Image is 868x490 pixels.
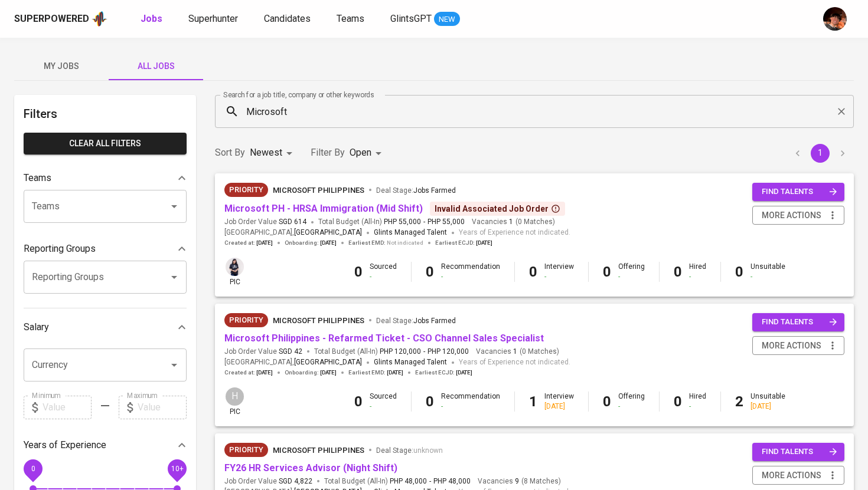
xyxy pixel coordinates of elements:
span: Microsoft Philippines [273,446,364,455]
div: - [689,402,706,412]
b: 0 [354,393,363,410]
div: Unsuitable [750,262,785,282]
span: Years of Experience not indicated. [459,227,570,239]
div: Hired [689,392,706,412]
div: - [441,272,500,282]
b: 0 [426,264,434,280]
span: Priority [224,314,268,326]
b: 0 [529,264,537,280]
div: New Job received from Demand Team [224,183,268,197]
div: Years of Experience [24,433,187,457]
p: Teams [24,171,51,185]
span: [GEOGRAPHIC_DATA] [294,357,362,369]
button: more actions [752,206,844,225]
div: New Job received from Demand Team [224,443,268,457]
span: Clear All filters [33,136,177,151]
span: NEW [434,14,460,25]
span: Total Budget (All-In) [324,476,471,486]
div: - [618,272,645,282]
div: Recommendation [441,392,500,412]
span: Earliest EMD : [348,239,423,247]
button: Clear [833,103,850,120]
span: Earliest EMD : [348,369,403,377]
div: - [441,402,500,412]
div: Open [350,142,386,164]
button: Open [166,269,182,285]
p: Salary [24,320,49,334]
button: find talents [752,313,844,331]
span: SGD 614 [279,217,306,227]
span: - [423,217,425,227]
span: find talents [762,315,837,329]
span: [DATE] [476,239,492,247]
b: 0 [354,264,363,280]
div: Sourced [370,392,397,412]
div: Interview [544,262,574,282]
span: Total Budget (All-In) [318,217,465,227]
span: [DATE] [387,369,403,377]
span: Jobs Farmed [413,186,456,195]
span: PHP 55,000 [384,217,421,227]
div: Hired [689,262,706,282]
p: Sort By [215,146,245,160]
span: 10+ [171,464,183,472]
button: Open [166,198,182,215]
b: 0 [603,393,611,410]
span: Priority [224,444,268,456]
span: Vacancies ( 8 Matches ) [478,476,561,486]
span: Microsoft Philippines [273,186,364,195]
div: H [224,386,245,407]
span: 0 [31,464,35,472]
span: Earliest ECJD : [435,239,492,247]
span: All Jobs [116,59,196,74]
div: pic [224,386,245,417]
button: Clear All filters [24,133,187,154]
button: more actions [752,336,844,356]
span: Job Order Value [224,347,302,357]
span: more actions [762,208,821,223]
a: Microsoft Philippines - Refarmed Ticket - CSO Channel Sales Specialist [224,333,544,344]
button: more actions [752,466,844,485]
span: Glints Managed Talent [374,358,447,366]
span: Onboarding : [285,239,337,247]
div: - [544,272,574,282]
div: Interview [544,392,574,412]
span: Microsoft Philippines [273,316,364,325]
div: - [370,272,397,282]
b: 2 [735,393,743,410]
div: - [618,402,645,412]
input: Value [138,396,187,419]
b: Jobs [141,13,162,24]
span: [GEOGRAPHIC_DATA] [294,227,362,239]
span: My Jobs [21,59,102,74]
span: 1 [507,217,513,227]
div: - [370,402,397,412]
p: Years of Experience [24,438,106,452]
span: Open [350,147,371,158]
div: Offering [618,392,645,412]
div: - [689,272,706,282]
b: 1 [529,393,537,410]
span: Vacancies ( 0 Matches ) [476,347,559,357]
span: Created at : [224,239,273,247]
span: PHP 120,000 [428,347,469,357]
span: Vacancies ( 0 Matches ) [472,217,555,227]
div: Superpowered [14,12,89,26]
button: find talents [752,183,844,201]
span: 1 [511,347,517,357]
p: Filter By [311,146,345,160]
span: PHP 48,000 [433,476,471,486]
span: GlintsGPT [390,13,432,24]
button: page 1 [811,144,830,163]
div: pic [224,256,245,287]
span: SGD 42 [279,347,302,357]
span: more actions [762,468,821,483]
div: Recommendation [441,262,500,282]
a: FY26 HR Services Advisor (Night Shift) [224,462,397,473]
span: [GEOGRAPHIC_DATA] , [224,227,362,239]
b: 0 [674,264,682,280]
div: [DATE] [544,402,574,412]
span: SGD 4,822 [279,476,312,486]
div: Teams [24,166,187,190]
span: Job Order Value [224,217,306,227]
